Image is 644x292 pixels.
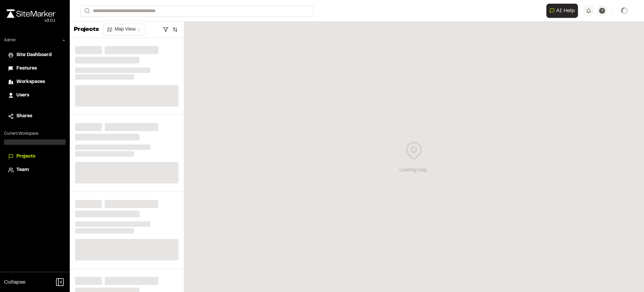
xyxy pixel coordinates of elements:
span: Projects [16,153,35,160]
div: Open AI Assistant [546,4,581,18]
a: Users [8,92,62,99]
button: Open AI Assistant [546,4,578,18]
span: Collapse [4,278,25,286]
a: Workspaces [8,78,62,86]
span: Site Dashboard [16,51,52,59]
span: Users [16,92,29,99]
img: rebrand.png [7,9,55,18]
p: Projects [74,25,99,34]
div: Oh geez...please don't... [7,18,55,24]
p: Current Workspace [4,131,66,137]
button: Search [80,5,93,16]
span: Team [16,166,29,174]
a: Team [8,166,62,174]
a: Site Dashboard [8,51,62,59]
a: Features [8,65,62,72]
span: Workspaces [16,78,45,86]
span: Features [16,65,37,72]
span: AI Help [556,7,575,15]
span: Shares [16,113,32,120]
div: Loading map... [399,167,429,174]
a: Projects [8,153,62,160]
a: Shares [8,113,62,120]
p: Admin [4,37,16,43]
